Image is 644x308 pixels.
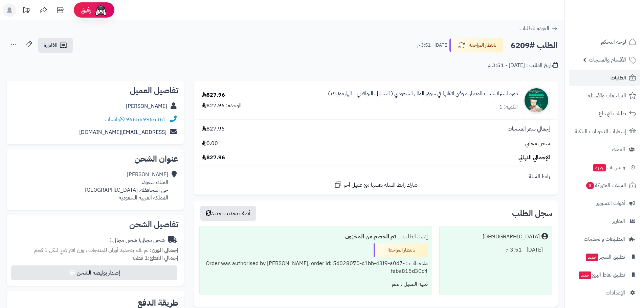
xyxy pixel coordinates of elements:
[585,252,625,262] span: تطبيق المتجر
[200,206,256,221] button: أضف تحديث جديد
[585,181,626,190] span: السلات المتروكة
[488,62,558,69] div: تاريخ الطلب : [DATE] - 3:51 م
[81,6,91,14] span: رفيق
[525,140,550,147] span: شحن مجاني
[596,198,625,208] span: أدوات التسويق
[569,159,640,175] a: وآتس آبجديد
[449,38,504,52] button: بانتظار المراجعة
[579,271,591,279] span: جديد
[137,299,178,307] h2: طريقة الدفع
[374,243,428,257] div: بانتظار المراجعة
[569,213,640,229] a: التقارير
[204,230,428,243] div: إنشاء الطلب ....
[197,173,555,181] div: رابط السلة
[575,127,626,136] span: إشعارات التحويلات البنكية
[508,125,550,133] span: إجمالي سعر المنتجات
[94,3,108,17] img: ai-face.png
[444,243,548,257] div: [DATE] - 3:51 م
[499,103,518,111] div: الكمية: 1
[12,87,178,95] h2: تفاصيل العميل
[12,155,178,163] h2: عنوان الشحن
[569,34,640,50] a: لوحة التحكم
[518,154,550,162] span: الإجمالي النهائي
[586,182,594,189] span: 3
[334,181,418,189] a: شارك رابط السلة نفسها مع عميل آخر
[344,181,418,189] span: شارك رابط السلة نفسها مع عميل آخر
[601,37,626,47] span: لوحة التحكم
[202,91,225,99] div: 827.96
[523,87,550,114] img: 1752417577-%D8%B3%D9%88%D9%82%20%D8%A7%D9%84%D9%85%D8%A7%D9%84%20%D8%A7%D9%84%D8%B3%D8%B9%D9%88%D...
[109,236,140,244] span: ( شحن مجاني )
[109,236,165,244] div: شحن مجاني
[610,73,626,82] span: الطلبات
[588,91,626,100] span: المراجعات والأسئلة
[483,233,540,241] div: [DEMOGRAPHIC_DATA]
[593,163,625,172] span: وآتس آب
[417,42,448,49] small: [DATE] - 3:51 م
[132,254,178,262] small: 1 قطعة
[569,195,640,211] a: أدوات التسويق
[105,115,125,123] a: واتساب
[569,141,640,158] a: العملاء
[584,234,625,244] span: التطبيقات والخدمات
[569,285,640,301] a: الإعدادات
[598,19,638,33] img: logo-2.png
[12,220,178,229] h2: تفاصيل الشحن
[148,254,178,262] strong: إجمالي القطع:
[34,246,149,254] span: لم تقم بتحديد أوزان للمنتجات ، وزن افتراضي للكل 1 كجم
[126,102,167,110] a: [PERSON_NAME]
[328,90,518,98] a: دورة استراتيجيات المضاربة وفن اتقانها في سوق المال السعودي ( التحليل التوافقي - الهارمونيك )
[569,123,640,140] a: إشعارات التحويلات البنكية
[519,24,549,32] span: العودة للطلبات
[578,270,625,280] span: تطبيق نقاط البيع
[202,140,218,147] span: 0.00
[569,177,640,193] a: السلات المتروكة3
[126,115,166,123] a: 966559956361
[345,233,396,241] b: تم الخصم من المخزون
[85,171,168,202] div: [PERSON_NAME] الملك سعود، حي المحافظه، [GEOGRAPHIC_DATA] المملكة العربية السعودية
[18,3,35,19] a: تحديثات المنصة
[44,41,58,49] span: الفاتورة
[79,128,166,136] a: [EMAIL_ADDRESS][DOMAIN_NAME]
[202,102,242,110] div: الوحدة: 827.96
[586,254,598,261] span: جديد
[204,257,428,278] div: ملاحظات : Order was authorised by [PERSON_NAME], order id: 5d028070-c1bb-43f9-a0d7-feba815d30c4
[569,70,640,86] a: الطلبات
[589,55,626,65] span: الأقسام والمنتجات
[519,24,558,32] a: العودة للطلبات
[569,249,640,265] a: تطبيق المتجرجديد
[599,109,626,118] span: طلبات الإرجاع
[38,38,73,53] a: الفاتورة
[512,209,552,217] h3: سجل الطلب
[612,216,625,226] span: التقارير
[606,288,625,298] span: الإعدادات
[202,125,225,133] span: 827.96
[569,267,640,283] a: تطبيق نقاط البيعجديد
[11,265,177,280] button: إصدار بوليصة الشحن
[569,88,640,104] a: المراجعات والأسئلة
[150,246,178,254] strong: إجمالي الوزن:
[569,231,640,247] a: التطبيقات والخدمات
[612,145,625,154] span: العملاء
[204,278,428,291] div: تنبيه العميل : نعم
[511,39,558,52] h2: الطلب #6209
[593,164,606,171] span: جديد
[569,105,640,122] a: طلبات الإرجاع
[202,154,225,162] span: 827.96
